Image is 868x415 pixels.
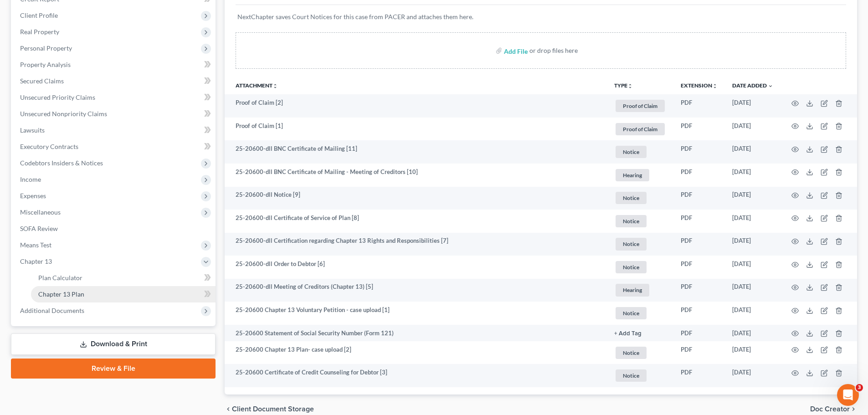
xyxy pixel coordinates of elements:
td: [DATE] [725,118,781,141]
a: Notice [614,368,666,383]
a: Date Added expand_more [732,82,773,89]
td: 25-20600-dll Meeting of Creditors (Chapter 13) [5] [225,279,607,302]
span: Client Profile [20,11,58,19]
span: SOFA Review [20,225,58,232]
span: Chapter 13 Plan [38,290,84,298]
span: Proof of Claim [616,123,665,135]
a: Download & Print [11,333,216,355]
td: 25-20600-dll BNC Certificate of Mailing [11] [225,140,607,164]
td: 25-20600 Chapter 13 Voluntary Petition - case upload [1] [225,302,607,325]
td: [DATE] [725,302,781,325]
span: Expenses [20,192,46,200]
a: Property Analysis [13,56,216,73]
span: Client Document Storage [232,405,314,413]
a: Hearing [614,282,666,297]
i: chevron_left [225,405,232,413]
a: Notice [614,306,666,321]
i: unfold_more [627,83,633,89]
i: unfold_more [272,83,278,89]
span: Hearing [616,169,649,181]
button: Doc Creator chevron_right [810,405,857,413]
a: Secured Claims [13,73,216,89]
button: chevron_left Client Document Storage [225,405,314,413]
span: Notice [616,215,647,227]
td: [DATE] [725,140,781,164]
td: Proof of Claim [1] [225,118,607,141]
td: [DATE] [725,164,781,187]
span: Plan Calculator [38,274,82,282]
iframe: Intercom live chat [837,384,859,406]
a: SOFA Review [13,220,216,237]
td: 25-20600-dll Notice [9] [225,187,607,210]
span: Chapter 13 [20,257,52,265]
i: expand_more [768,83,773,89]
span: Executory Contracts [20,143,78,150]
td: [DATE] [725,364,781,387]
td: [DATE] [725,341,781,364]
td: 25-20600-dll Certificate of Service of Plan [8] [225,210,607,233]
a: Notice [614,236,666,251]
td: 25-20600-dll Order to Debtor [6] [225,256,607,279]
span: Income [20,175,41,183]
td: [DATE] [725,187,781,210]
td: [DATE] [725,210,781,233]
span: 3 [856,384,863,391]
span: Miscellaneous [20,208,61,216]
a: Plan Calculator [31,270,216,286]
a: Lawsuits [13,122,216,138]
span: Notice [616,238,647,250]
span: Codebtors Insiders & Notices [20,159,103,167]
td: [DATE] [725,94,781,118]
p: NextChapter saves Court Notices for this case from PACER and attaches them here. [237,12,844,21]
a: Notice [614,144,666,159]
span: Personal Property [20,44,72,52]
span: Hearing [616,284,649,296]
td: [DATE] [725,233,781,256]
span: Notice [616,192,647,204]
a: Attachmentunfold_more [236,82,278,89]
span: Notice [616,261,647,273]
td: [DATE] [725,256,781,279]
td: PDF [673,140,725,164]
span: Proof of Claim [616,100,665,112]
a: Proof of Claim [614,98,666,113]
a: + Add Tag [614,329,666,338]
a: Unsecured Nonpriority Claims [13,106,216,122]
a: Hearing [614,168,666,183]
span: Means Test [20,241,51,249]
a: Review & File [11,359,216,379]
td: 25-20600-dll Certification regarding Chapter 13 Rights and Responsibilities [7] [225,233,607,256]
span: Notice [616,146,647,158]
td: PDF [673,233,725,256]
i: unfold_more [712,83,718,89]
span: Real Property [20,28,59,36]
span: Unsecured Nonpriority Claims [20,110,107,118]
td: PDF [673,210,725,233]
td: PDF [673,341,725,364]
td: PDF [673,118,725,141]
td: PDF [673,187,725,210]
td: PDF [673,94,725,118]
span: Secured Claims [20,77,64,85]
a: Chapter 13 Plan [31,286,216,302]
td: 25-20600 Statement of Social Security Number (Form 121) [225,325,607,341]
td: PDF [673,364,725,387]
div: or drop files here [529,46,578,55]
span: Lawsuits [20,126,45,134]
td: PDF [673,256,725,279]
a: Executory Contracts [13,138,216,155]
span: Unsecured Priority Claims [20,93,95,101]
span: Notice [616,307,647,319]
span: Doc Creator [810,405,850,413]
span: Property Analysis [20,61,71,68]
td: 25-20600-dll BNC Certificate of Mailing - Meeting of Creditors [10] [225,164,607,187]
td: [DATE] [725,325,781,341]
button: + Add Tag [614,331,642,337]
a: Unsecured Priority Claims [13,89,216,106]
span: Additional Documents [20,307,84,314]
button: TYPEunfold_more [614,83,633,89]
td: 25-20600 Chapter 13 Plan- case upload [2] [225,341,607,364]
a: Notice [614,345,666,360]
td: PDF [673,279,725,302]
span: Notice [616,369,647,382]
